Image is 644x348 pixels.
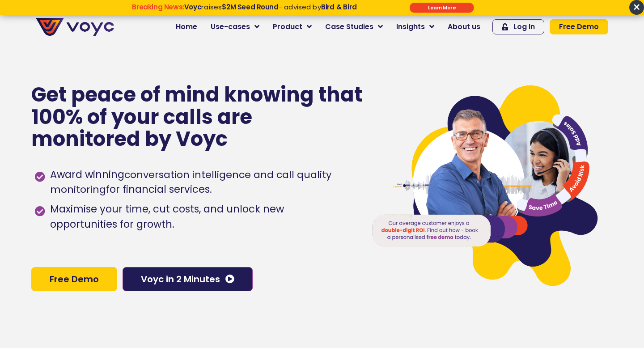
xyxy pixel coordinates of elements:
[273,21,302,32] span: Product
[390,18,441,36] a: Insights
[176,21,197,32] span: Home
[169,18,204,36] a: Home
[513,23,535,30] span: Log In
[318,18,390,36] a: Case Studies
[550,19,608,34] a: Free Demo
[184,2,357,12] span: raises - advised by
[325,21,373,32] span: Case Studies
[31,84,364,150] p: Get peace of mind knowing that 100% of your calls are monitored by Voyc
[492,19,544,34] a: Log In
[266,18,318,36] a: Product
[448,21,480,32] span: About us
[141,275,220,284] span: Voyc in 2 Minutes
[441,18,487,36] a: About us
[184,2,201,12] strong: Voyc
[222,2,279,12] strong: $2M Seed Round
[204,18,266,36] a: Use-cases
[559,23,599,30] span: Free Demo
[396,21,425,32] span: Insights
[321,2,357,12] strong: Bird & Bird
[48,167,353,198] span: Award winning for financial services.
[98,3,391,19] div: Breaking News: Voyc raises $2M Seed Round - advised by Bird & Bird
[211,21,250,32] span: Use-cases
[132,2,184,12] strong: Breaking News:
[50,168,331,197] h1: conversation intelligence and call quality monitoring
[31,267,117,291] a: Free Demo
[50,275,99,284] span: Free Demo
[123,267,253,291] a: Voyc in 2 Minutes
[48,202,353,232] span: Maximise your time, cut costs, and unlock new opportunities for growth.
[410,3,474,13] div: Submit
[36,18,114,36] img: voyc-full-logo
